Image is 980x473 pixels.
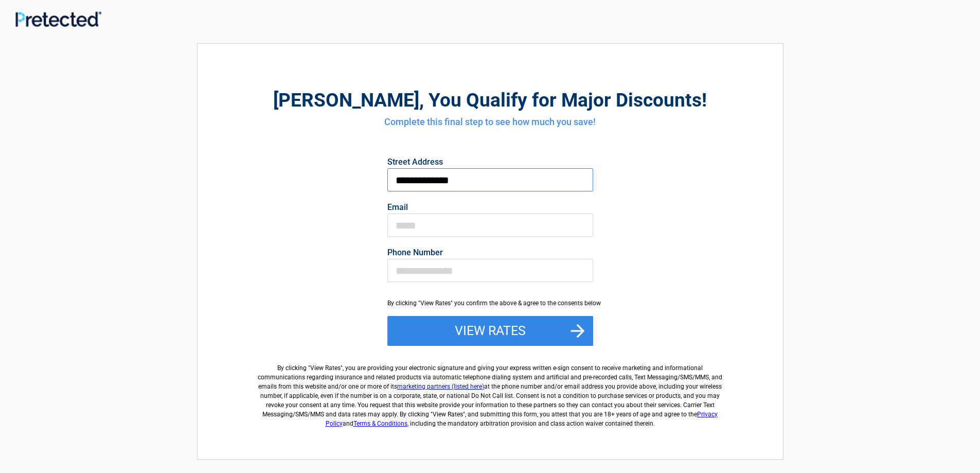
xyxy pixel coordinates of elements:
span: View Rates [310,364,341,372]
button: View Rates [387,316,593,346]
label: Email [387,203,593,212]
a: Terms & Conditions [353,420,407,427]
h4: Complete this final step to see how much you save! [254,115,726,129]
a: Privacy Policy [326,411,718,427]
h2: , You Qualify for Major Discounts! [254,87,726,113]
span: [PERSON_NAME] [273,89,419,111]
a: marketing partners (listed here) [397,383,484,390]
label: Phone Number [387,249,593,257]
img: Main Logo [15,11,101,27]
label: Street Address [387,158,593,166]
label: By clicking " ", you are providing your electronic signature and giving your express written e-si... [254,355,726,428]
div: By clicking "View Rates" you confirm the above & agree to the consents below [387,299,593,308]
